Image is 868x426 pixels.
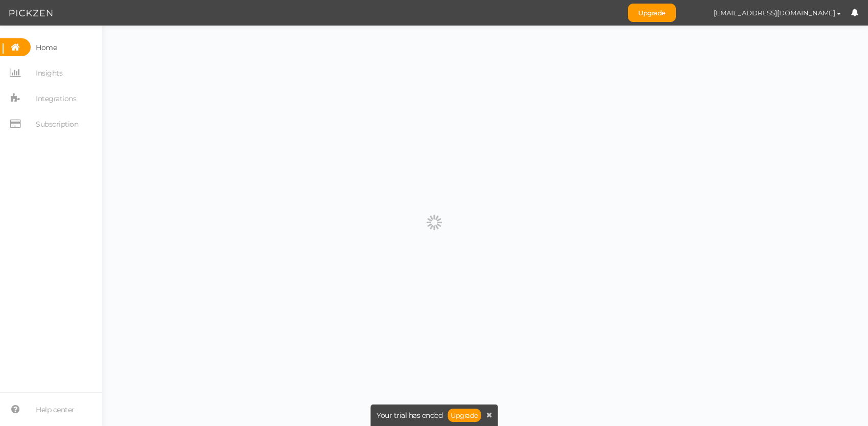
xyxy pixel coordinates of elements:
img: Pickzen logo [9,7,53,19]
span: [EMAIL_ADDRESS][DOMAIN_NAME] [714,9,835,17]
span: Integrations [36,90,76,107]
button: [EMAIL_ADDRESS][DOMAIN_NAME] [704,4,851,21]
a: Upgrade [448,409,481,422]
span: Your trial has ended [377,412,442,419]
span: Subscription [36,116,78,132]
a: Upgrade [628,4,676,22]
img: fd6b3d134c683f89eebbd18488f5b6c2 [686,4,704,22]
span: Home [36,39,57,56]
span: Insights [36,65,62,81]
span: Help center [36,401,75,418]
